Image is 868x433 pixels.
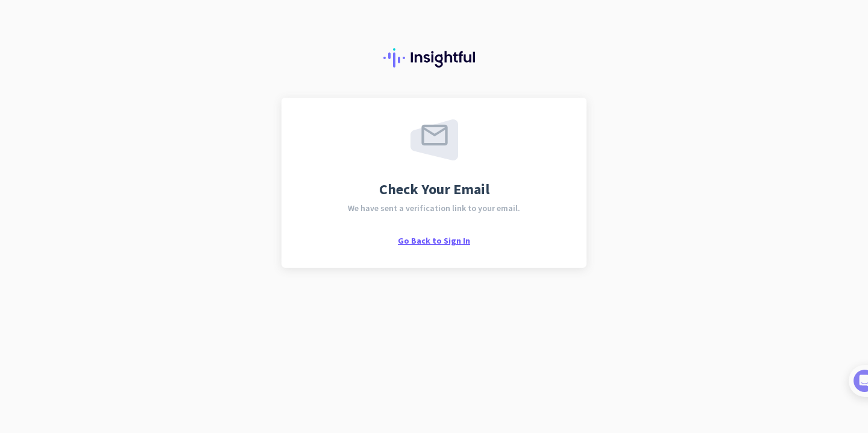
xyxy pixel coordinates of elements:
[383,48,485,68] img: Insightful
[398,235,470,246] span: Go Back to Sign In
[348,204,520,212] span: We have sent a verification link to your email.
[379,182,489,197] span: Check Your Email
[410,119,458,160] img: email-sent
